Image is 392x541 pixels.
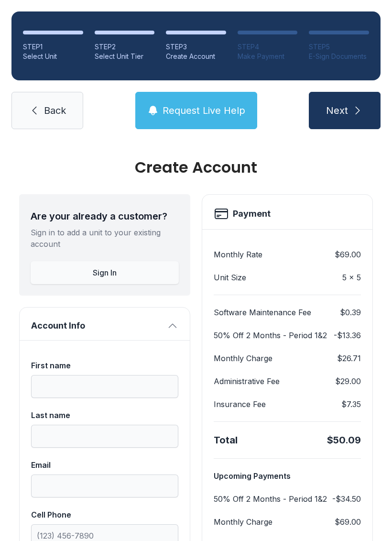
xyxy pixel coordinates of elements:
[309,52,369,61] div: E-Sign Documents
[214,433,238,447] div: Total
[341,398,361,410] dd: $7.35
[163,104,245,117] span: Request Live Help
[238,52,298,61] div: Make Payment
[334,330,361,341] dd: -$13.36
[309,42,369,52] div: STEP 5
[19,160,373,175] div: Create Account
[20,308,190,340] button: Account Info
[214,249,262,260] dt: Monthly Rate
[214,398,266,410] dt: Insurance Fee
[214,516,272,528] dt: Monthly Charge
[166,42,226,52] div: STEP 3
[335,375,361,387] dd: $29.00
[342,272,361,283] dd: 5 x 5
[31,509,178,520] div: Cell Phone
[166,52,226,61] div: Create Account
[23,42,83,52] div: STEP 1
[233,207,271,221] h2: Payment
[214,470,361,482] h3: Upcoming Payments
[214,330,327,341] dt: 50% Off 2 Months - Period 1&2
[31,409,178,421] div: Last name
[335,249,361,260] dd: $69.00
[31,210,179,223] div: Are your already a customer?
[337,353,361,364] dd: $26.71
[31,425,178,448] input: Last name
[332,493,361,505] dd: -$34.50
[214,353,272,364] dt: Monthly Charge
[95,52,155,61] div: Select Unit Tier
[335,516,361,528] dd: $69.00
[327,433,361,447] div: $50.09
[23,52,83,61] div: Select Unit
[31,459,178,471] div: Email
[214,307,311,318] dt: Software Maintenance Fee
[31,375,178,398] input: First name
[31,360,178,371] div: First name
[214,272,246,283] dt: Unit Size
[44,104,66,117] span: Back
[326,104,348,117] span: Next
[214,493,327,505] dt: 50% Off 2 Months - Period 1&2
[95,42,155,52] div: STEP 2
[31,475,178,497] input: Email
[238,42,298,52] div: STEP 4
[93,267,117,278] span: Sign In
[340,307,361,318] dd: $0.39
[31,227,179,250] div: Sign in to add a unit to your existing account
[31,319,163,332] span: Account Info
[214,375,280,387] dt: Administrative Fee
